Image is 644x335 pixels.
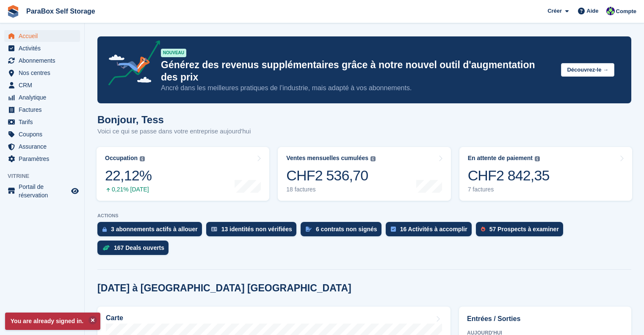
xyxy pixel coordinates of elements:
h2: [DATE] à [GEOGRAPHIC_DATA] [GEOGRAPHIC_DATA] [97,282,351,294]
a: Boutique d'aperçu [70,186,80,196]
div: 22,12% [105,167,152,184]
span: Compte [616,7,636,16]
p: ACTIONS [97,213,631,219]
img: task-75834270c22a3079a89374b754ae025e5fb1db73e45f91037f5363f120a921f8.svg [391,227,396,232]
div: 57 Prospects à examiner [489,226,559,233]
div: 6 contrats non signés [316,226,377,233]
a: menu [4,104,80,116]
span: Assurance [19,141,69,152]
a: menu [4,91,80,103]
div: Occupation [105,155,138,162]
div: CHF2 536,70 [286,167,376,184]
span: Paramètres [19,153,69,165]
a: 57 Prospects à examiner [476,222,567,241]
img: Tess Bédat [606,7,615,15]
a: menu [4,30,80,42]
a: En attente de paiement CHF2 842,35 7 factures [459,147,632,201]
div: 18 factures [286,186,376,193]
a: menu [4,55,80,66]
a: Occupation 22,12% 0,21% [DATE] [97,147,269,201]
a: menu [4,42,80,54]
a: 6 contrats non signés [301,222,386,241]
a: menu [4,141,80,152]
span: CRM [19,79,69,91]
div: 3 abonnements actifs à allouer [111,226,198,233]
div: Ventes mensuelles cumulées [286,155,368,162]
h2: Carte [106,314,123,322]
a: menu [4,79,80,91]
p: Générez des revenus supplémentaires grâce à notre nouvel outil d'augmentation des prix [161,59,554,83]
h1: Bonjour, Tess [97,114,251,125]
a: Ventes mensuelles cumulées CHF2 536,70 18 factures [278,147,451,201]
img: prospect-51fa495bee0391a8d652442698ab0144808aea92771e9ea1ae160a38d050c398.svg [481,227,485,232]
img: icon-info-grey-7440780725fd019a000dd9b08b2336e03edf1995a4989e88bcd33f0948082b44.svg [140,156,145,161]
div: 167 Deals ouverts [114,244,164,251]
span: Analytique [19,91,69,103]
div: CHF2 842,35 [468,167,550,184]
img: active_subscription_to_allocate_icon-d502201f5373d7db506a760aba3b589e785aa758c864c3986d89f69b8ff3... [102,227,107,232]
span: Tarifs [19,116,69,128]
a: 13 identités non vérifiées [206,222,301,241]
p: Voici ce qui se passe dans votre entreprise aujourd'hui [97,127,251,136]
a: 3 abonnements actifs à allouer [97,222,206,241]
div: 16 Activités à accomplir [400,226,467,233]
img: verify_identity-adf6edd0f0f0b5bbfe63781bf79b02c33cf7c696d77639b501bdc392416b5a36.svg [211,227,217,232]
span: Créer [547,7,562,15]
span: Vitrine [8,172,84,180]
a: menu [4,116,80,128]
div: NOUVEAU [161,49,186,57]
div: 0,21% [DATE] [105,186,152,193]
span: Activités [19,42,69,54]
span: Coupons [19,128,69,140]
img: stora-icon-8386f47178a22dfd0bd8f6a31ec36ba5ce8667c1dd55bd0f319d3a0aa187defe.svg [7,5,19,18]
div: 13 identités non vérifiées [221,226,292,233]
a: menu [4,153,80,165]
a: menu [4,67,80,79]
img: price-adjustments-announcement-icon-8257ccfd72463d97f412b2fc003d46551f7dbcb40ab6d574587a9cd5c0d94... [101,40,160,89]
img: deal-1b604bf984904fb50ccaf53a9ad4b4a5d6e5aea283cecdc64d6e3604feb123c2.svg [102,245,110,251]
span: Abonnements [19,55,69,66]
img: icon-info-grey-7440780725fd019a000dd9b08b2336e03edf1995a4989e88bcd33f0948082b44.svg [535,156,540,161]
a: menu [4,128,80,140]
span: Accueil [19,30,69,42]
img: icon-info-grey-7440780725fd019a000dd9b08b2336e03edf1995a4989e88bcd33f0948082b44.svg [370,156,376,161]
a: 16 Activités à accomplir [386,222,476,241]
span: Nos centres [19,67,69,79]
div: En attente de paiement [468,155,533,162]
img: contract_signature_icon-13c848040528278c33f63329250d36e43548de30e8caae1d1a13099fd9432cc5.svg [306,227,312,232]
div: 7 factures [468,186,550,193]
p: You are already signed in. [5,313,100,330]
h2: Entrées / Sorties [467,314,623,324]
button: Découvrez-le → [561,63,614,77]
a: 167 Deals ouverts [97,241,173,259]
span: Portail de réservation [19,183,69,199]
span: Factures [19,104,69,116]
span: Aide [586,7,598,15]
a: menu [4,183,80,199]
a: ParaBox Self Storage [23,4,99,18]
p: Ancré dans les meilleures pratiques de l’industrie, mais adapté à vos abonnements. [161,83,554,93]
